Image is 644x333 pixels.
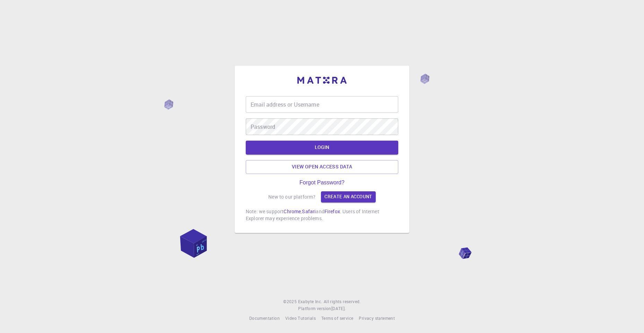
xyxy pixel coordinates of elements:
span: All rights reserved. [324,298,361,305]
a: Video Tutorials [285,315,316,322]
a: Safari [302,208,316,215]
a: Privacy statement [359,315,395,322]
a: Firefox [324,208,340,215]
a: Exabyte Inc. [298,298,322,305]
a: Create an account [321,191,375,202]
button: LOGIN [246,141,398,155]
p: Note: we support , and . Users of Internet Explorer may experience problems. [246,208,398,222]
a: Forgot Password? [299,180,345,186]
p: New to our platform? [268,193,315,200]
span: [DATE] . [331,306,346,311]
span: Documentation [249,315,280,321]
span: Exabyte Inc. [298,299,322,304]
span: Terms of service [321,315,353,321]
a: Terms of service [321,315,353,322]
span: Video Tutorials [285,315,316,321]
span: © 2025 [283,298,298,305]
a: View open access data [246,160,398,174]
a: [DATE]. [331,305,346,312]
span: Privacy statement [359,315,395,321]
a: Documentation [249,315,280,322]
a: Chrome [284,208,301,215]
span: Platform version [298,305,331,312]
